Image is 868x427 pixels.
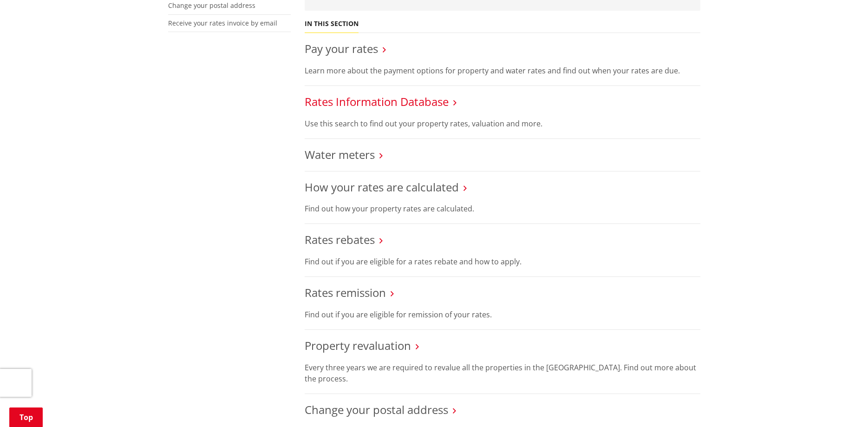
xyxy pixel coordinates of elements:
[305,256,700,267] p: Find out if you are eligible for a rates rebate and how to apply.
[305,232,375,247] a: Rates rebates
[305,65,700,76] p: Learn more about the payment options for property and water rates and find out when your rates ar...
[305,285,386,300] a: Rates remission
[305,338,411,353] a: Property revaluation
[168,1,255,10] a: Change your postal address
[305,147,375,162] a: Water meters
[305,402,448,417] a: Change your postal address
[168,19,277,27] a: Receive your rates invoice by email
[305,362,700,384] p: Every three years we are required to revalue all the properties in the [GEOGRAPHIC_DATA]. Find ou...
[305,118,700,129] p: Use this search to find out your property rates, valuation and more.
[305,179,459,195] a: How your rates are calculated
[305,309,700,320] p: Find out if you are eligible for remission of your rates.
[825,388,859,421] iframe: Messenger Launcher
[305,20,359,28] h5: In this section
[305,41,378,56] a: Pay your rates
[305,203,700,214] p: Find out how your property rates are calculated.
[9,407,43,427] a: Top
[305,94,449,109] a: Rates Information Database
